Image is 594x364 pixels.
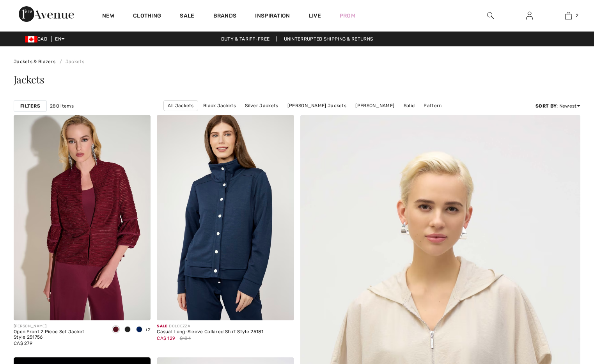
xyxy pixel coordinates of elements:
a: Pattern [420,101,445,111]
strong: Filters [20,102,40,110]
strong: Sort By [535,103,557,109]
img: Canadian Dollar [25,36,37,42]
a: Sign In [520,11,539,21]
span: +2 [145,327,151,332]
img: search the website [487,11,494,20]
div: Open Front 2 Piece Set Jacket Style 251756 [14,329,104,340]
a: Black Jackets [199,101,240,111]
a: Sale [180,12,194,21]
img: My Bag [565,11,572,20]
a: [PERSON_NAME] Jackets [284,101,350,111]
img: Casual Long-Sleeve Collared Shirt Style 25181. Navy [157,115,294,320]
span: CA$ 279 [14,341,32,346]
div: Royal Sapphire 163 [133,323,145,336]
span: $184 [180,335,191,342]
div: [PERSON_NAME] [14,323,104,329]
img: 1ère Avenue [19,6,74,22]
span: CA$ 129 [157,336,175,341]
a: Clothing [133,12,161,21]
div: Midnight Blue [122,323,133,336]
a: Jackets & Blazers [14,59,55,64]
img: Open Front 2 Piece Set Jacket Style 251756. Merlot [14,115,151,320]
span: CAD [25,36,50,42]
a: Brands [213,12,237,21]
span: EN [55,36,65,42]
a: [PERSON_NAME] [351,101,398,111]
div: Casual Long-Sleeve Collared Shirt Style 25181 [157,329,264,335]
img: My Info [526,11,533,20]
span: 2 [576,12,578,19]
span: 280 items [50,102,74,110]
span: Inspiration [255,12,290,21]
a: 2 [549,11,587,20]
div: Merlot [110,323,122,336]
a: Jackets [57,59,84,64]
div: : Newest [535,102,580,110]
div: DOLCEZZA [157,323,264,329]
span: Sale [157,324,167,329]
a: Prom [340,12,355,20]
a: Live [309,12,321,20]
a: Silver Jackets [241,101,282,111]
a: All Jackets [163,100,198,111]
span: Jackets [14,72,44,86]
a: New [102,12,114,21]
a: Solid [400,101,419,111]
